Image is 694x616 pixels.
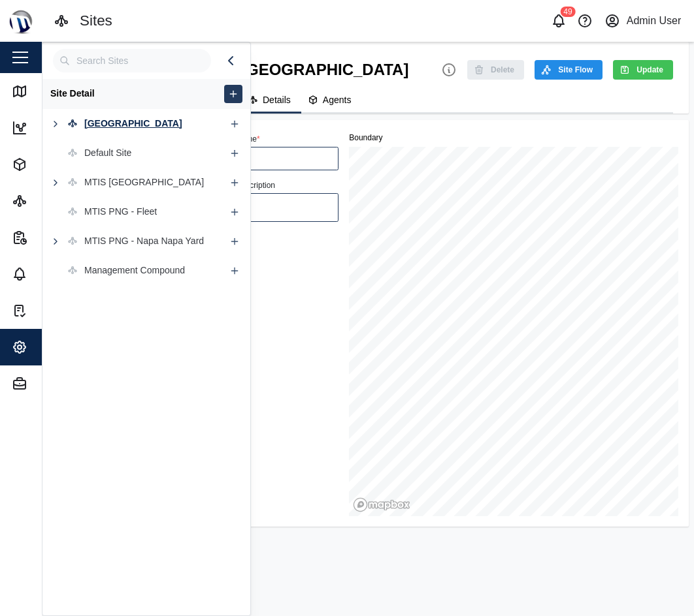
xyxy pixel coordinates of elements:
[560,7,575,17] div: 49
[80,10,112,33] div: Sites
[349,132,678,144] div: Boundary
[349,147,678,516] canvas: Map
[34,303,68,318] div: Tasks
[236,181,275,190] label: Description
[84,117,182,131] div: [GEOGRAPHIC_DATA]
[263,95,291,104] span: Details
[84,176,204,190] div: MTIS [GEOGRAPHIC_DATA]
[84,264,185,278] div: Management Compound
[627,13,682,29] div: Admin User
[241,57,408,82] div: [GEOGRAPHIC_DATA]
[353,497,410,512] a: Mapbox logo
[7,7,35,35] img: Main Logo
[84,234,204,249] div: MTIS PNG - Napa Napa Yard
[636,61,663,79] span: Update
[535,60,603,80] a: Site Flow
[34,121,90,135] div: Dashboard
[34,267,73,281] div: Alarms
[613,60,673,80] button: Update
[84,205,157,219] div: MTIS PNG - Fleet
[34,157,72,172] div: Assets
[84,146,131,161] div: Default Site
[558,61,593,79] span: Site Flow
[34,377,71,391] div: Admin
[602,12,684,30] button: Admin User
[323,95,352,104] span: Agents
[50,87,208,101] div: Site Detail
[34,84,62,99] div: Map
[34,340,78,354] div: Settings
[53,49,211,72] input: Search Sites
[34,230,76,245] div: Reports
[236,134,260,144] label: Name
[34,194,65,208] div: Sites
